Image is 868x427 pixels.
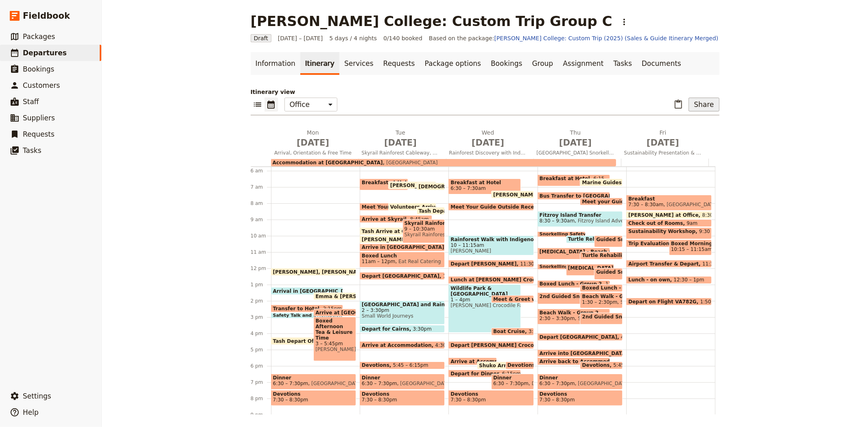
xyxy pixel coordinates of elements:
div: Arrive at [GEOGRAPHIC_DATA] [313,309,356,316]
span: 6:30 – 7:30pm [362,381,397,386]
span: 4:30pm [435,342,454,348]
span: 9am [687,220,697,226]
span: Lunch at [PERSON_NAME] Crocodile Adventures [450,277,586,283]
div: 7 pm [251,379,271,386]
span: Devotions [540,391,621,397]
div: [PERSON_NAME] & [PERSON_NAME] Arrive in [GEOGRAPHIC_DATA] [360,235,432,243]
span: [DATE] [449,137,527,149]
span: Arrive at Skyrail [362,216,410,222]
span: 6:15 – 7am [593,176,621,185]
span: Beach Walk - Group 1 [582,294,621,299]
span: Turtle Rehabilitation Centre - Group 1 [568,236,676,242]
span: Breakfast at Hotel [450,180,519,185]
span: [PERSON_NAME] & [PERSON_NAME] Arrive in [GEOGRAPHIC_DATA] [362,237,548,242]
div: [PERSON_NAME] at Office [491,191,534,198]
div: Devotions7:30 – 8:30pm [271,390,356,406]
div: 6 pm [251,363,271,369]
span: Airport Transfer & Depart [628,261,702,266]
span: Packages [23,33,55,41]
div: Breakfast at Hotel [360,179,408,190]
div: Devotions7:30 – 8:30pm [360,390,445,406]
span: Boxed Morning Tea [671,241,710,246]
span: 6:30 – 7:30am [450,185,486,191]
div: Volunteers Arrive at Office [388,203,437,211]
span: 5 days / 4 nights [329,34,377,42]
span: Dinner [493,375,532,381]
div: Fitzroy Island Transfer8:30 – 9:30amFitzroy Island Adventures [538,211,623,227]
span: [DATE] [537,137,614,149]
span: 3:40 – 4:10pm [529,329,564,334]
a: Assignment [558,52,608,75]
span: Boxed Lunch [362,253,443,259]
div: Dinner6:30 – 7:30pm[GEOGRAPHIC_DATA] [538,374,623,390]
a: Information [251,52,300,75]
span: Safety Talk and Orientation [273,313,345,318]
div: Accommodation at [GEOGRAPHIC_DATA][GEOGRAPHIC_DATA] [271,159,617,166]
button: Calendar view [265,98,278,111]
div: Accommodation at [GEOGRAPHIC_DATA][GEOGRAPHIC_DATA] [271,159,709,166]
span: Draft [251,34,271,42]
div: 11 am [251,249,271,255]
span: [DATE] – [DATE] [278,34,323,42]
div: Trip Evaluations10:15am [626,240,699,247]
span: Departures [23,49,67,57]
span: 1:30 – 2:30pm [582,299,617,305]
div: Dinner6:30 – 7:30pmDominos Pizza - [GEOGRAPHIC_DATA] [491,374,534,390]
span: Small World Journeys [575,316,630,321]
span: [PERSON_NAME]'s [315,346,354,352]
span: Tash Arrive at Office [362,229,421,234]
span: Skyrail Rainforest Cableway, National Park & Waterfalls [359,150,443,156]
span: 3:30pm [413,326,431,331]
div: Boxed Lunch11am – 12pmEat Real Catering [360,252,445,268]
div: Wildlife Park & [GEOGRAPHIC_DATA]1 – 4pm[PERSON_NAME] Crocodile Farm [448,284,521,333]
div: 2nd Guided Snorkelling Tour - Group 2 [538,292,610,304]
span: 7:30 – 8:30pm [450,397,486,403]
span: Sustainability Workshop [628,229,699,234]
span: Meet Your Guide Outside Reception & Depart [450,204,579,209]
span: Boxed Lunch - Group 2 [540,281,606,287]
span: Marine Guides Arrive at Office [582,180,668,185]
span: Sustainability Presentation & Departure [621,150,705,156]
span: Boxed Afternoon Tea & Leisure Time [315,318,354,341]
span: [DATE] [274,137,352,149]
span: Breakfast at Hotel [540,176,594,181]
div: Beach Walk - Group 22:30 – 3:30pmSmall World Journeys [538,309,610,325]
div: 10 am [251,233,271,239]
div: Devotions7:30 – 8:30pm [538,390,623,406]
span: 6:15pm [502,371,521,376]
div: Shuko Arrives at SWJ Office [477,362,525,369]
div: Depart [PERSON_NAME] Crocodile Adventures [448,341,533,349]
h2: Fri [624,129,702,149]
div: Boxed Morning Tea10:15 – 11:15am [669,240,712,255]
span: 7:30 – 8:30am [628,202,664,207]
span: Arrival, Orientation & Free Time [271,150,355,156]
h2: Thu [537,129,614,149]
div: Boat Cruise3:40 – 4:10pm [491,328,534,335]
span: [GEOGRAPHIC_DATA] [664,202,718,207]
span: Arrive in [GEOGRAPHIC_DATA] [362,244,448,250]
span: 2:15pm [323,306,342,311]
span: Bookings [23,65,54,73]
span: [GEOGRAPHIC_DATA] and Rainforest Waterfalls [362,302,443,307]
div: Turtle Rehabilitation Centre - Group 1 [566,235,614,243]
span: Dinner [362,375,443,381]
span: Dinner [273,375,354,381]
div: 5 pm [251,346,271,353]
a: Package options [420,52,486,75]
span: 1:50pm [700,299,719,304]
span: 12:45 – 1:15pm [606,281,644,287]
span: Depart [PERSON_NAME] Crocodile Adventures [450,342,581,348]
h2: Mon [274,129,352,149]
span: Devotions [362,362,393,368]
span: Rainforest Walk with Indigenous Guide [450,237,531,242]
button: Mon [DATE]Arrival, Orientation & Free Time [271,129,359,159]
div: Depart on Flight VA782G1:50pm [626,298,711,305]
span: 7:30 – 8:30pm [273,397,308,403]
span: [PERSON_NAME] Crocodile Farm [450,303,519,308]
div: 6 am [251,168,271,174]
span: [PERSON_NAME] at Office [628,212,702,218]
div: Arrival in [GEOGRAPHIC_DATA] [271,287,343,295]
button: Thu [DATE][GEOGRAPHIC_DATA] Snorkelling & [GEOGRAPHIC_DATA] [533,129,621,159]
span: [PERSON_NAME] [450,248,531,254]
span: [MEDICAL_DATA] Beach Game - Group 2 [568,265,680,271]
